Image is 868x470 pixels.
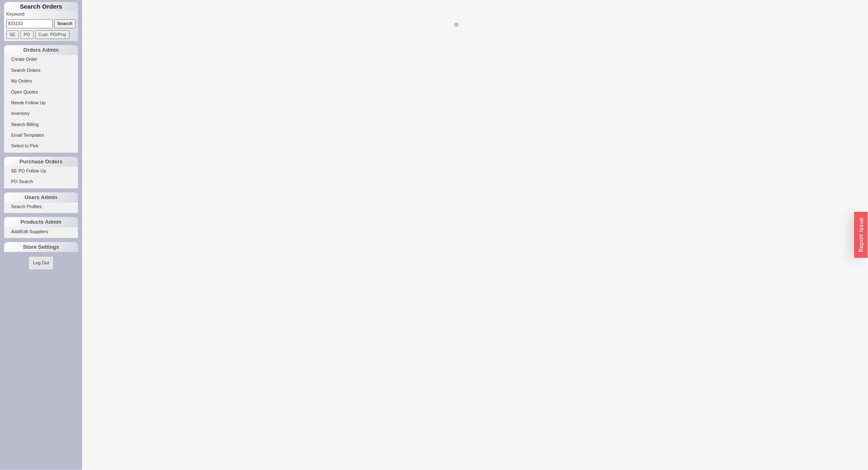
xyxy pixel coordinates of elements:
[4,202,78,211] a: Search Profiles
[4,167,78,175] a: SE PO Follow Up
[4,177,78,186] a: PO Search
[4,55,78,64] a: Create Order
[4,88,78,96] a: Open Quotes
[4,109,78,118] a: Inventory
[6,30,19,39] input: SE
[4,242,78,252] div: Store Settings
[28,256,53,270] button: Log Out
[35,30,69,39] input: Cust. PO/Proj
[4,217,78,227] div: Products Admin
[4,77,78,85] a: My Orders
[4,2,78,11] h1: Search Orders
[4,227,78,236] a: Add/Edit Suppliers
[4,45,78,55] div: Orders Admin
[4,142,78,150] a: Select to Pick
[4,131,78,140] a: Email Templates
[54,19,76,28] input: Search
[4,157,78,167] div: Purchase Orders
[4,193,78,202] div: Users Admin
[21,30,34,39] input: PO
[4,120,78,129] a: Search Billing
[11,100,46,105] span: Needs Follow Up
[4,66,78,75] a: Search Orders
[6,11,78,19] p: Keyword:
[4,99,78,107] a: Needs Follow Up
